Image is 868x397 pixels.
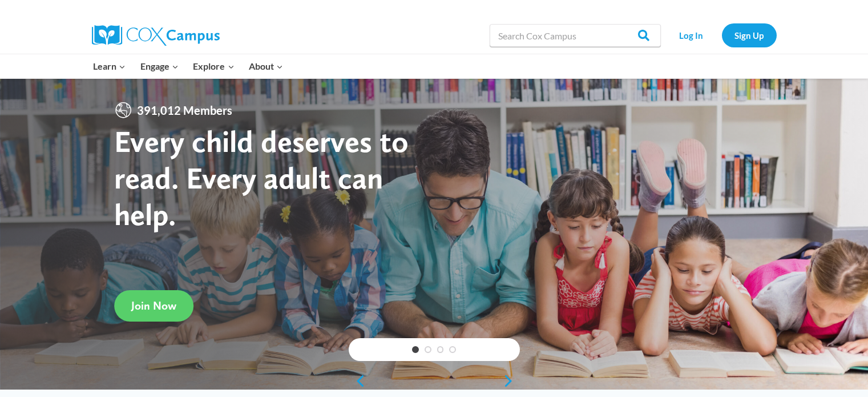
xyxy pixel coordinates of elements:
span: 391,012 Members [132,101,237,119]
nav: Secondary Navigation [667,23,777,47]
div: content slider buttons [349,370,520,392]
input: Search Cox Campus [490,24,661,47]
span: Learn [93,59,126,74]
span: About [249,59,283,74]
nav: Primary Navigation [86,54,290,78]
a: Log In [667,23,716,47]
strong: Every child deserves to read. Every adult can help. [114,123,409,232]
a: previous [349,374,366,388]
a: next [503,374,520,388]
img: Cox Campus [92,25,220,46]
a: Join Now [114,290,193,322]
span: Engage [140,59,179,74]
a: 3 [437,346,444,353]
a: 4 [449,346,456,353]
a: 2 [425,346,431,353]
a: Sign Up [722,23,777,47]
a: 1 [412,346,419,353]
span: Explore [193,59,234,74]
span: Join Now [131,299,176,312]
